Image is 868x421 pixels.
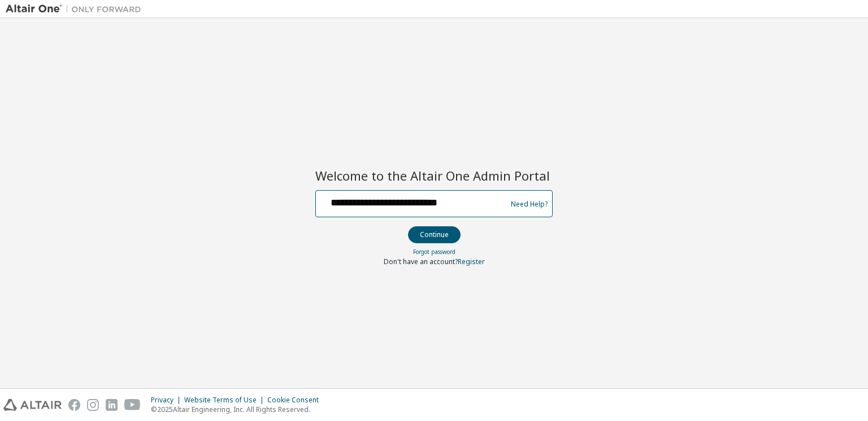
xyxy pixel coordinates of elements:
[413,248,455,256] a: Forgot password
[458,257,485,266] a: Register
[124,399,141,411] img: youtube.svg
[106,399,118,411] img: linkedin.svg
[151,405,325,414] p: © 2025 Altair Engineering, Inc. All Rights Reserved.
[3,399,62,411] img: altair_logo.svg
[184,396,267,405] div: Website Terms of Use
[6,3,147,15] img: Altair One
[68,399,80,411] img: facebook.svg
[315,168,553,183] h2: Welcome to the Altair One Admin Portal
[408,226,461,243] button: Continue
[151,396,184,405] div: Privacy
[87,399,99,411] img: instagram.svg
[384,257,458,266] span: Don't have an account?
[267,396,325,405] div: Cookie Consent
